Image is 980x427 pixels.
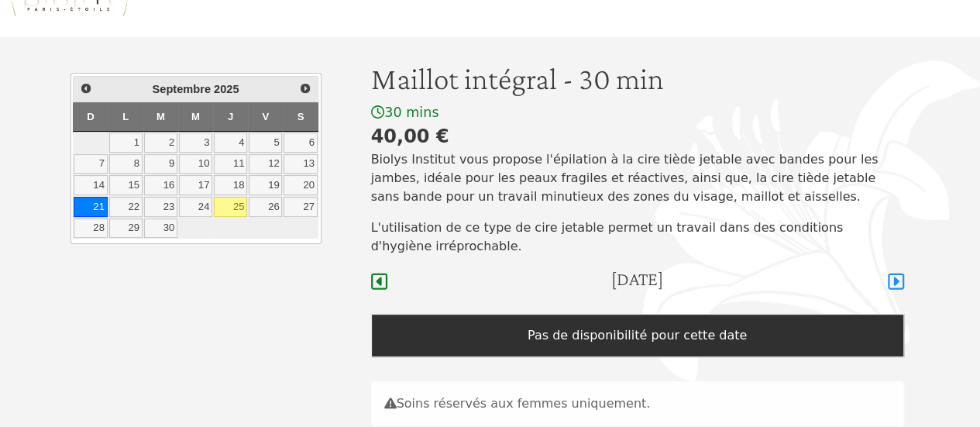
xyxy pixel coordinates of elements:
[74,219,107,239] a: 28
[214,197,247,217] a: 25
[214,154,247,174] a: 11
[284,154,317,174] a: 13
[371,60,904,98] h1: Maillot intégral - 30 min
[87,111,95,122] span: Dimanche
[371,219,904,256] p: L'utilisation de ce type de cire jetable permet un travail dans des conditions d'hygiène irréproc...
[109,197,143,217] a: 22
[249,154,282,174] a: 12
[284,197,317,217] a: 27
[144,175,177,195] a: 16
[152,83,211,95] span: Septembre
[75,78,95,98] a: Précédent
[371,122,904,150] div: 40,00 €
[74,197,107,217] a: 21
[371,150,904,206] p: Biolys Institut vous propose l'épilation à la cire tiède jetable avec bandes pour les jambes, idé...
[297,111,304,122] span: Samedi
[144,154,177,174] a: 9
[284,175,317,195] a: 20
[611,268,663,291] h4: [DATE]
[144,133,177,153] a: 2
[122,111,129,122] span: Lundi
[295,78,315,98] a: Suivant
[214,83,239,95] span: 2025
[109,219,143,239] a: 29
[74,154,107,174] a: 7
[228,111,233,122] span: Jeudi
[249,133,282,153] a: 5
[371,104,904,122] div: 30 mins
[144,219,177,239] a: 30
[74,175,107,195] a: 14
[214,175,247,195] a: 18
[371,314,904,357] div: Pas de disponibilité pour cette date
[284,133,317,153] a: 6
[179,154,212,174] a: 10
[109,175,143,195] a: 15
[249,197,282,217] a: 26
[191,111,200,122] span: Mercredi
[179,197,212,217] a: 24
[299,82,311,95] span: Suivant
[80,82,92,95] span: Précédent
[371,381,904,426] div: Soins réservés aux femmes uniquement.
[144,197,177,217] a: 23
[179,175,212,195] a: 17
[262,111,269,122] span: Vendredi
[214,133,247,153] a: 4
[109,133,143,153] a: 1
[249,175,282,195] a: 19
[179,133,212,153] a: 3
[109,154,143,174] a: 8
[156,111,165,122] span: Mardi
